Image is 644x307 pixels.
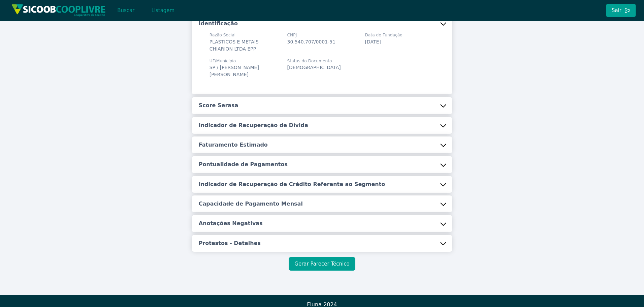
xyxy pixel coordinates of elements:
[192,176,452,193] button: Indicador de Recuperação de Crédito Referente ao Segmento
[210,32,279,38] span: Razão Social
[210,65,259,77] span: SP / [PERSON_NAME] [PERSON_NAME]
[146,4,180,17] button: Listagem
[199,122,308,129] h5: Indicador de Recuperação de Dívida
[199,181,385,188] h5: Indicador de Recuperação de Crédito Referente ao Segmento
[365,32,402,38] span: Data de Fundação
[210,58,279,64] span: UF/Município
[192,15,452,32] button: Identificação
[287,39,335,44] span: 30.540.707/0001-51
[11,4,106,17] img: img/sicoob_cooplivre.png
[192,235,452,252] button: Protestos - Detalhes
[199,141,268,149] h5: Faturamento Estimado
[287,58,341,64] span: Status do Documento
[606,4,636,17] button: Sair
[111,4,140,17] button: Buscar
[199,102,238,109] h5: Score Serasa
[192,97,452,114] button: Score Serasa
[199,240,261,247] h5: Protestos - Detalhes
[199,20,238,27] h5: Identificação
[365,39,381,44] span: [DATE]
[199,161,288,168] h5: Pontualidade de Pagamentos
[192,195,452,212] button: Capacidade de Pagamento Mensal
[199,200,303,208] h5: Capacidade de Pagamento Mensal
[192,215,452,232] button: Anotações Negativas
[287,32,335,38] span: CNPJ
[289,257,355,271] button: Gerar Parecer Técnico
[210,39,259,52] span: PLASTICOS E METAIS CHIARION LTDA EPP
[287,65,341,70] span: [DEMOGRAPHIC_DATA]
[192,136,452,153] button: Faturamento Estimado
[192,117,452,134] button: Indicador de Recuperação de Dívida
[192,156,452,173] button: Pontualidade de Pagamentos
[199,220,263,227] h5: Anotações Negativas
